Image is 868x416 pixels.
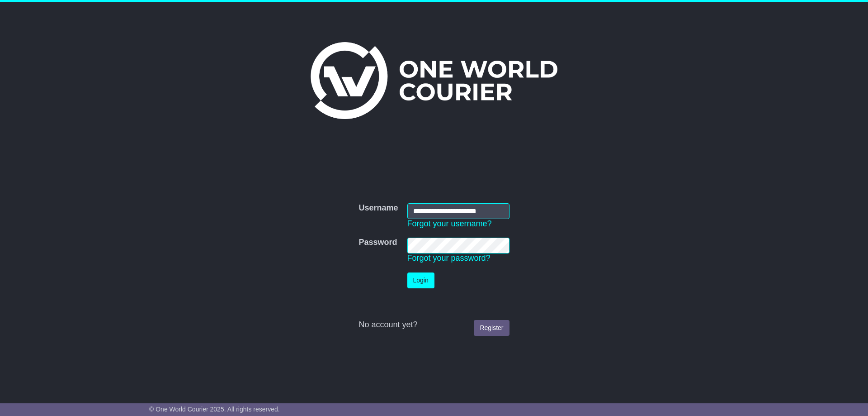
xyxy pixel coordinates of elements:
img: One World [311,42,557,119]
a: Register [474,320,509,336]
label: Username [359,203,398,213]
label: Password [359,238,397,248]
span: © One World Courier 2025. All rights reserved. [149,406,280,413]
a: Forgot your password? [407,253,491,263]
div: No account yet? [359,320,509,330]
button: Login [407,273,434,288]
a: Forgot your username? [407,219,492,228]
